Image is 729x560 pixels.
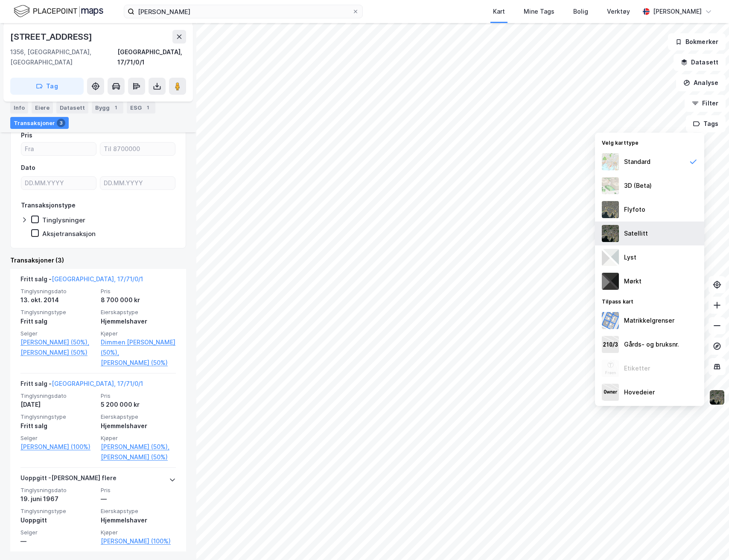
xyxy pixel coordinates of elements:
[101,330,176,337] span: Kjøper
[686,519,729,560] div: Kontrollprogram for chat
[42,230,96,238] div: Aksjetransaksjon
[20,442,96,452] a: [PERSON_NAME] (100%)
[595,293,704,309] div: Tilpass kart
[20,330,96,337] span: Selger
[624,181,652,191] div: 3D (Beta)
[21,163,35,173] div: Dato
[57,119,65,127] div: 3
[20,473,117,487] div: Uoppgitt - [PERSON_NAME] flere
[21,177,96,190] input: DD.MM.YYYY
[493,6,505,17] div: Kart
[524,6,554,17] div: Mine Tags
[602,312,619,329] img: cadastreBorders.cfe08de4b5ddd52a10de.jpeg
[686,115,726,132] button: Tags
[10,30,94,44] div: [STREET_ADDRESS]
[624,204,645,215] div: Flyfoto
[602,336,619,353] img: cadastreKeys.547ab17ec502f5a4ef2b.jpeg
[101,413,176,420] span: Eierskapstype
[602,360,619,377] img: Z
[20,536,96,546] div: —
[10,255,186,265] div: Transaksjoner (3)
[101,536,176,546] a: [PERSON_NAME] (100%)
[111,103,120,112] div: 1
[686,519,729,560] iframe: Chat Widget
[21,130,32,140] div: Pris
[21,200,76,210] div: Transaksjonstype
[20,487,96,494] span: Tinglysningsdato
[20,400,96,410] div: [DATE]
[676,74,726,91] button: Analyse
[607,6,630,17] div: Verktøy
[20,413,96,420] span: Tinglysningstype
[20,337,96,347] a: [PERSON_NAME] (50%),
[100,143,175,155] input: Til 8700000
[42,216,85,224] div: Tinglysninger
[668,33,726,50] button: Bokmerker
[20,392,96,400] span: Tinglysningsdato
[101,487,176,494] span: Pris
[624,315,674,326] div: Matrikkelgrenser
[101,337,176,358] a: Dimmen [PERSON_NAME] (50%),
[624,276,642,286] div: Mørkt
[101,442,176,452] a: [PERSON_NAME] (50%),
[624,339,679,350] div: Gårds- og bruksnr.
[10,102,28,114] div: Info
[685,95,726,112] button: Filter
[101,309,176,316] span: Eierskapstype
[20,347,96,358] a: [PERSON_NAME] (50%)
[602,273,619,290] img: nCdM7BzjoCAAAAAElFTkSuQmCC
[20,421,96,431] div: Fritt salg
[101,494,176,504] div: —
[52,380,143,387] a: [GEOGRAPHIC_DATA], 17/71/0/1
[602,249,619,266] img: luj3wr1y2y3+OchiMxRmMxRlscgabnMEmZ7DJGWxyBpucwSZnsMkZbHIGm5zBJmewyRlscgabnMEmZ7DJGWxyBpucwSZnsMkZ...
[20,316,96,327] div: Fritt salg
[602,225,619,242] img: 9k=
[134,5,352,18] input: Søk på adresse, matrikkel, gårdeiere, leietakere eller personer
[20,515,96,525] div: Uoppgitt
[602,153,619,170] img: Z
[101,358,176,368] a: [PERSON_NAME] (50%)
[101,515,176,525] div: Hjemmelshaver
[117,47,186,67] div: [GEOGRAPHIC_DATA], 17/71/0/1
[602,177,619,194] img: Z
[573,6,588,17] div: Bolig
[143,103,152,112] div: 1
[20,435,96,442] span: Selger
[101,295,176,305] div: 8 700 000 kr
[10,78,84,95] button: Tag
[10,117,69,129] div: Transaksjoner
[52,275,143,283] a: [GEOGRAPHIC_DATA], 17/71/0/1
[101,452,176,462] a: [PERSON_NAME] (50%)
[56,102,88,114] div: Datasett
[101,288,176,295] span: Pris
[624,228,648,239] div: Satellitt
[14,4,103,19] img: logo.f888ab2527a4732fd821a326f86c7f29.svg
[10,47,117,67] div: 1356, [GEOGRAPHIC_DATA], [GEOGRAPHIC_DATA]
[101,392,176,400] span: Pris
[624,363,650,373] div: Etiketter
[624,387,655,397] div: Hovedeier
[100,177,175,190] input: DD.MM.YYYY
[101,435,176,442] span: Kjøper
[595,134,704,150] div: Velg karttype
[101,507,176,515] span: Eierskapstype
[674,54,726,71] button: Datasett
[20,529,96,536] span: Selger
[101,316,176,327] div: Hjemmelshaver
[20,295,96,305] div: 13. okt. 2014
[20,507,96,515] span: Tinglysningstype
[602,384,619,401] img: majorOwner.b5e170eddb5c04bfeeff.jpeg
[101,421,176,431] div: Hjemmelshaver
[20,379,143,392] div: Fritt salg -
[92,102,123,114] div: Bygg
[32,102,53,114] div: Eiere
[602,201,619,218] img: Z
[624,252,636,262] div: Lyst
[709,389,725,405] img: 9k=
[127,102,155,114] div: ESG
[101,400,176,410] div: 5 200 000 kr
[653,6,702,17] div: [PERSON_NAME]
[20,494,96,504] div: 19. juni 1967
[21,143,96,155] input: Fra
[20,274,143,288] div: Fritt salg -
